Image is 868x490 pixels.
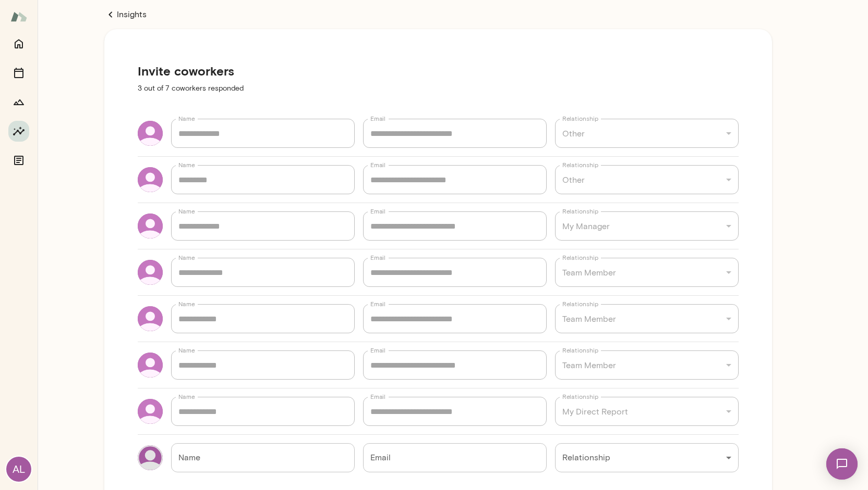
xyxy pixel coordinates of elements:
[555,211,739,241] div: My Manager
[8,62,29,83] button: Sessions
[370,253,385,262] label: Email
[370,160,385,169] label: Email
[370,392,385,401] label: Email
[370,207,385,216] label: Email
[555,397,739,426] div: My Direct Report
[562,346,598,355] label: Relationship
[8,92,29,112] button: Growth Plan
[8,121,29,142] button: Insights
[138,62,739,79] h5: Invite coworkers
[8,150,29,171] button: Documents
[178,253,195,262] label: Name
[8,33,29,54] button: Home
[178,299,195,308] label: Name
[562,207,598,216] label: Relationship
[555,258,739,287] div: Team Member
[555,165,739,194] div: Other
[178,392,195,401] label: Name
[562,114,598,123] label: Relationship
[555,350,739,380] div: Team Member
[10,7,27,27] img: Mento
[178,207,195,216] label: Name
[555,119,739,148] div: Other
[555,304,739,333] div: Team Member
[562,253,598,262] label: Relationship
[562,160,598,169] label: Relationship
[178,346,195,355] label: Name
[562,299,598,308] label: Relationship
[138,83,739,94] p: 3 out of 7 coworkers responded
[370,114,385,123] label: Email
[6,457,31,482] div: AL
[178,160,195,169] label: Name
[370,346,385,355] label: Email
[370,299,385,308] label: Email
[178,114,195,123] label: Name
[562,392,598,401] label: Relationship
[104,8,772,21] a: Insights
